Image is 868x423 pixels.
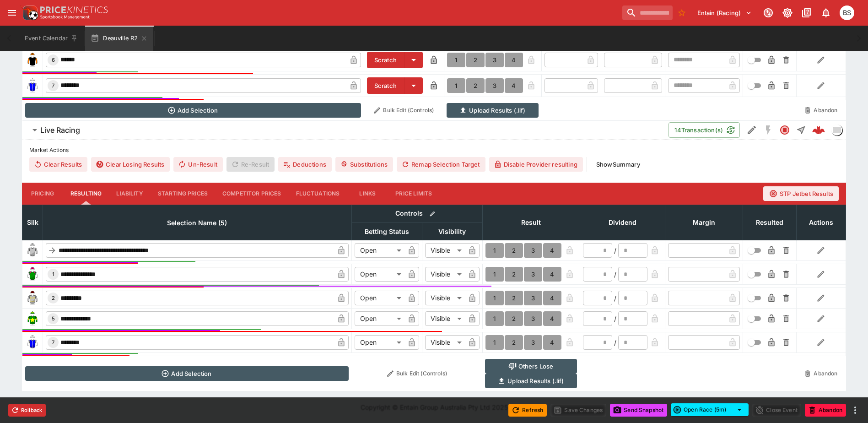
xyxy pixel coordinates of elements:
[505,53,523,67] button: 4
[799,103,843,118] button: Abandon
[426,208,438,220] button: Bulk edit
[805,404,846,417] button: Abandon
[347,183,388,205] button: Links
[614,338,616,347] div: /
[367,52,404,68] button: Scratch
[671,403,730,416] button: Open Race (5m)
[543,291,561,305] button: 4
[692,5,757,20] button: Select Tenant
[730,403,749,416] button: select merge strategy
[25,291,40,305] img: runner 2
[367,77,404,94] button: Scratch
[669,122,740,138] button: 14Transaction(s)
[388,183,439,205] button: Price Limits
[505,335,523,350] button: 2
[151,183,215,205] button: Starting Prices
[40,6,108,13] img: PriceKinetics
[447,78,465,93] button: 1
[355,311,404,326] div: Open
[173,157,222,172] button: Un-Result
[524,291,542,305] button: 3
[40,15,90,19] img: Sportsbook Management
[840,5,854,20] div: Brendan Scoble
[466,53,485,67] button: 2
[482,205,580,240] th: Result
[798,5,815,21] button: Documentation
[524,243,542,258] button: 3
[215,183,289,205] button: Competitor Prices
[351,205,482,222] th: Controls
[674,5,689,20] button: No Bookmarks
[50,295,57,301] span: 2
[485,53,504,67] button: 3
[447,103,539,118] button: Upload Results (.lif)
[812,124,825,136] div: 479b353e-0d22-46b9-a338-9126600c97fa
[63,183,109,205] button: Resulting
[466,78,485,93] button: 2
[818,5,834,21] button: Notifications
[485,374,577,388] button: Upload Results (.lif)
[25,267,40,282] img: runner 1
[29,143,839,157] label: Market Actions
[485,78,504,93] button: 3
[25,53,40,67] img: runner 6
[614,293,616,303] div: /
[447,53,465,67] button: 1
[743,205,796,240] th: Resulted
[793,122,809,138] button: Straight
[805,405,846,414] span: Mark an event as closed and abandoned.
[25,335,40,350] img: runner 7
[505,311,523,326] button: 2
[20,4,38,22] img: PriceKinetics Logo
[425,311,465,326] div: Visible
[505,291,523,305] button: 2
[837,3,857,23] button: Brendan Scoble
[367,103,441,118] button: Bulk Edit (Controls)
[812,124,825,136] img: logo-cerberus--red.svg
[485,291,504,305] button: 1
[485,243,504,258] button: 1
[524,335,542,350] button: 3
[799,366,843,381] button: Abandon
[508,404,547,417] button: Refresh
[109,183,150,205] button: Liability
[335,157,393,172] button: Substitutions
[850,405,861,416] button: more
[760,122,776,138] button: SGM Disabled
[763,186,839,201] button: STP Jetbet Results
[809,121,828,139] a: 479b353e-0d22-46b9-a338-9126600c97fa
[796,205,846,240] th: Actions
[543,243,561,258] button: 4
[25,311,40,326] img: runner 5
[505,267,523,282] button: 2
[8,404,46,417] button: Rollback
[614,270,616,279] div: /
[397,157,485,172] button: Remap Selection Target
[50,82,56,89] span: 7
[355,267,404,282] div: Open
[428,226,476,237] span: Visibility
[610,404,667,417] button: Send Snapshot
[40,125,80,135] h6: Live Racing
[425,291,465,305] div: Visible
[622,5,673,20] input: search
[226,157,275,172] span: Re-Result
[355,226,419,237] span: Betting Status
[425,335,465,350] div: Visible
[485,311,504,326] button: 1
[355,291,404,305] div: Open
[505,243,523,258] button: 2
[91,157,170,172] button: Clear Losing Results
[354,366,480,381] button: Bulk Edit (Controls)
[157,217,237,228] span: Selection Name (5)
[591,157,646,172] button: ShowSummary
[485,267,504,282] button: 1
[289,183,347,205] button: Fluctuations
[543,267,561,282] button: 4
[19,26,83,51] button: Event Calendar
[50,315,57,322] span: 5
[524,267,542,282] button: 3
[22,121,669,139] button: Live Racing
[489,157,583,172] button: Disable Provider resulting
